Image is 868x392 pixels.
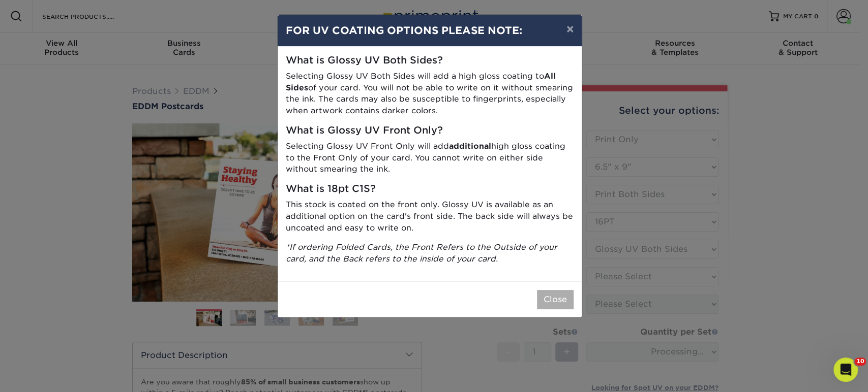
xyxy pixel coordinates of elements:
p: This stock is coated on the front only. Glossy UV is available as an additional option on the car... [286,199,574,234]
iframe: Intercom live chat [833,357,858,382]
strong: additional [449,141,491,151]
i: *If ordering Folded Cards, the Front Refers to the Outside of your card, and the Back refers to t... [286,242,557,264]
h5: What is Glossy UV Both Sides? [286,55,574,67]
h4: FOR UV COATING OPTIONS PLEASE NOTE: [286,23,574,38]
strong: All Sides [286,71,556,92]
p: Selecting Glossy UV Both Sides will add a high gloss coating to of your card. You will not be abl... [286,71,574,117]
p: Selecting Glossy UV Front Only will add high gloss coating to the Front Only of your card. You ca... [286,141,574,175]
span: 10 [854,357,866,366]
button: Close [537,290,574,309]
button: × [558,15,582,43]
h5: What is 18pt C1S? [286,183,574,195]
h5: What is Glossy UV Front Only? [286,125,574,137]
